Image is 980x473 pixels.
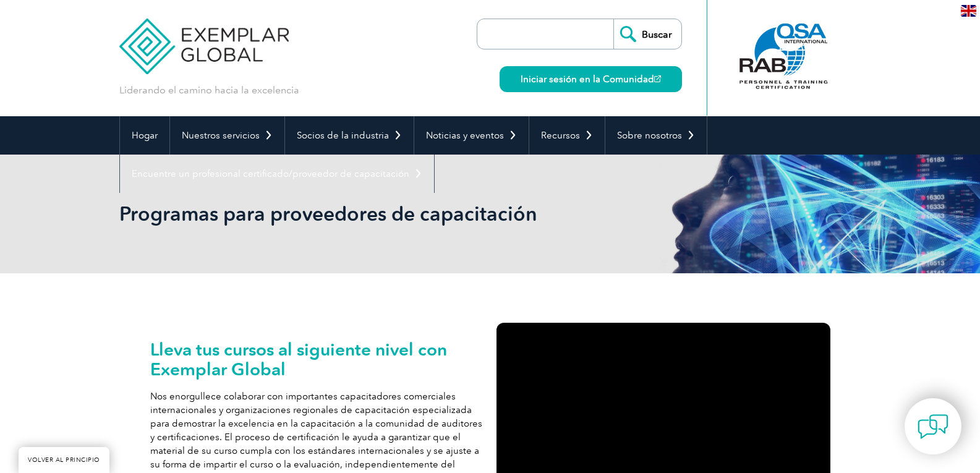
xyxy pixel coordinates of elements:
font: Nuestros servicios [182,130,260,141]
font: Programas para proveedores de capacitación [119,202,537,226]
font: VOLVER AL PRINCIPIO [28,456,100,464]
font: Sobre nosotros [617,130,682,141]
a: Iniciar sesión en la Comunidad [500,66,682,92]
a: Nuestros servicios [170,116,284,155]
font: Noticias y eventos [426,130,504,141]
font: Socios de la industria [297,130,389,141]
font: Encuentre un profesional certificado/proveedor de capacitación [132,168,409,179]
font: Hogar [132,130,158,141]
font: Recursos [541,130,580,141]
a: Socios de la industria [285,116,414,155]
img: contact-chat.png [918,411,948,442]
font: Liderando el camino hacia la excelencia [119,84,299,96]
a: Sobre nosotros [605,116,707,155]
a: Hogar [120,116,169,155]
img: en [961,5,976,17]
font: Iniciar sesión en la Comunidad [521,74,654,85]
a: Noticias y eventos [414,116,529,155]
a: Recursos [529,116,605,155]
img: open_square.png [654,75,661,82]
a: VOLVER AL PRINCIPIO [19,447,109,473]
input: Buscar [613,19,681,49]
a: Encuentre un profesional certificado/proveedor de capacitación [120,155,434,193]
font: Lleva tus cursos al siguiente nivel con Exemplar Global [150,339,447,380]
